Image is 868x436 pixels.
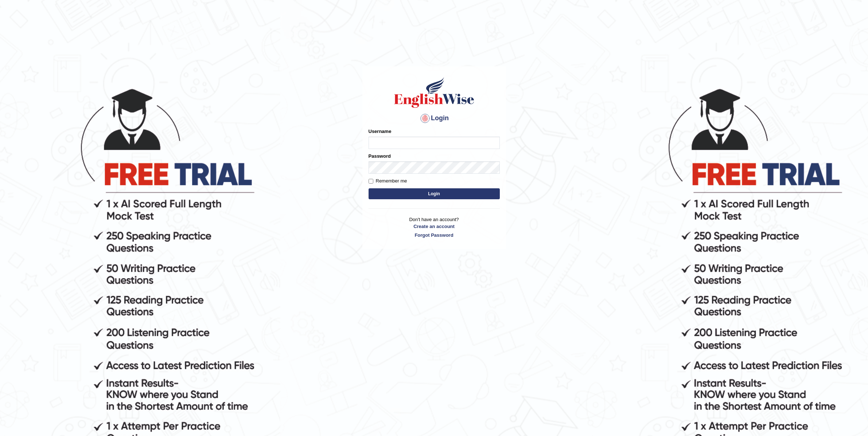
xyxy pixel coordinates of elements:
button: Login [369,188,500,199]
label: Remember me [369,177,407,185]
a: Forgot Password [369,232,500,239]
img: Logo of English Wise sign in for intelligent practice with AI [393,76,476,109]
label: Username [369,128,392,135]
h4: Login [369,113,500,124]
input: Remember me [369,179,373,184]
a: Create an account [369,223,500,230]
label: Password [369,153,391,160]
p: Don't have an account? [369,216,500,239]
